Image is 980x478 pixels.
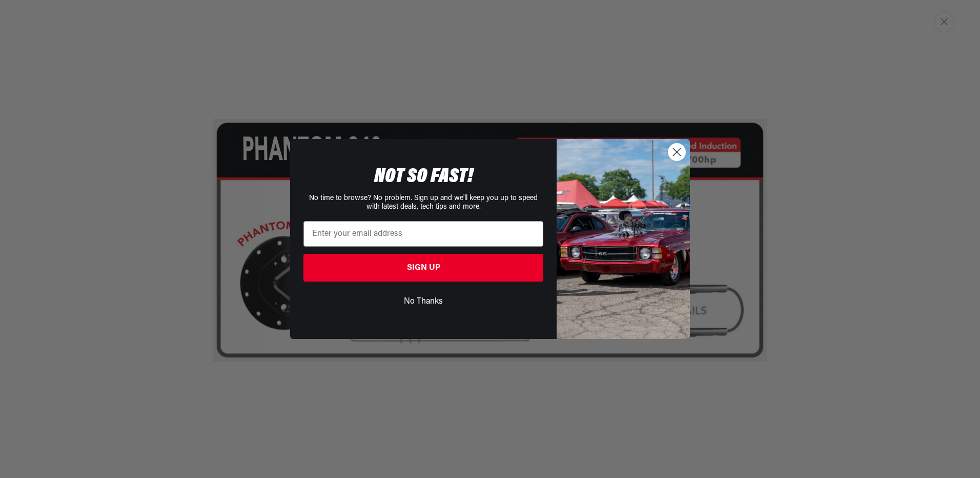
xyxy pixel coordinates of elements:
[303,292,543,311] button: No Thanks
[374,167,473,187] span: NOT SO FAST!
[303,254,543,282] button: SIGN UP
[303,221,543,247] input: Enter your email address
[557,139,690,339] img: 85cdd541-2605-488b-b08c-a5ee7b438a35.jpeg
[668,143,686,161] button: Close dialog
[309,194,538,211] span: No time to browse? No problem. Sign up and we'll keep you up to speed with latest deals, tech tip...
